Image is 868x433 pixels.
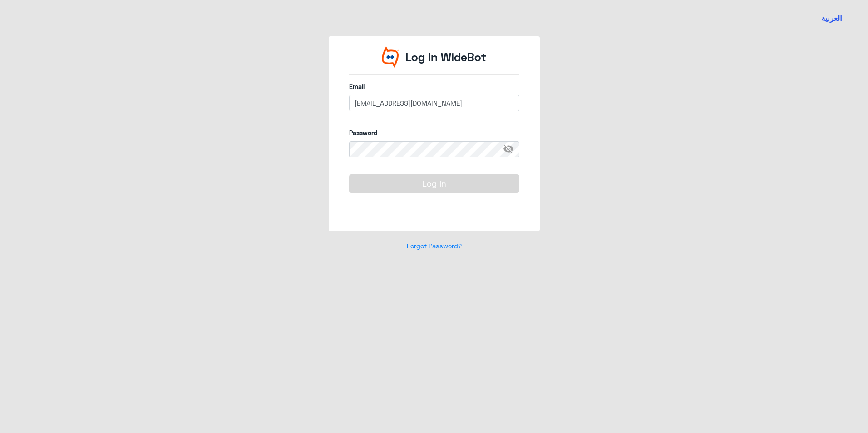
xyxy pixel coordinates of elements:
a: Switch language [816,7,848,30]
span: visibility_off [503,141,519,157]
button: العربية [821,13,842,24]
img: Widebot Logo [382,46,399,68]
button: Log In [349,174,519,192]
input: Enter your email here... [349,95,519,111]
label: Email [349,82,519,91]
p: Log In WideBot [405,49,486,66]
a: Forgot Password? [407,242,462,250]
label: Password [349,128,519,138]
